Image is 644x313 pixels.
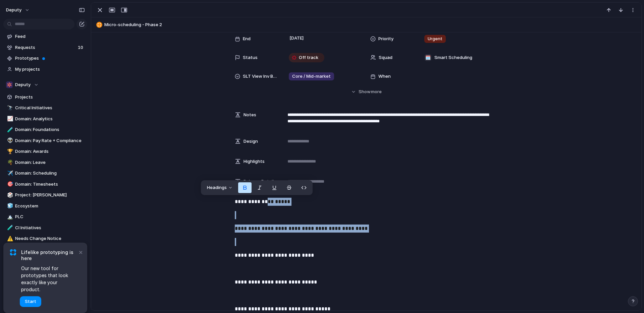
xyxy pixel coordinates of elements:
[15,170,85,177] span: Domain: Scheduling
[15,55,85,62] span: Prototypes
[292,73,331,80] span: Core / Mid-market
[15,213,85,220] span: PLC
[15,116,85,122] span: Domain: Analytics
[428,36,442,42] span: Urgent
[15,81,31,88] span: Deputy
[3,212,87,222] a: 🏔️PLC
[3,80,87,90] button: Deputy
[15,137,85,144] span: Domain: Pay Rate + Compliance
[3,5,33,15] button: deputy
[15,148,85,155] span: Domain: Awards
[3,245,87,255] div: 🎯Shipped this year
[15,192,85,198] span: Project: [PERSON_NAME]
[15,126,85,133] span: Domain: Foundations
[3,43,87,53] a: Requests10
[378,36,393,42] span: Priority
[21,249,77,261] span: Lifelike prototyping is here
[21,265,77,293] span: Our new tool for prototypes that look exactly like your product.
[244,178,276,185] span: Release Details
[6,7,21,13] span: deputy
[25,298,36,305] span: Start
[6,116,13,122] button: 📈
[7,202,12,210] div: 🧊
[20,296,41,307] button: Start
[15,235,85,242] span: Needs Change Notice
[3,223,87,233] a: 🧪CI Initiatives
[3,136,87,146] a: 👽Domain: Pay Rate + Compliance
[3,179,87,189] a: 🎯Domain: Timesheets
[94,19,638,30] button: Micro-scheduling - Phase 2
[7,148,12,155] div: 🏆
[7,115,12,123] div: 📈
[371,88,382,95] span: more
[15,44,76,51] span: Requests
[15,94,85,101] span: Projects
[3,190,87,200] a: 🎲Project: [PERSON_NAME]
[7,137,12,144] div: 👽
[359,88,371,95] span: Show
[3,103,87,113] a: 🔭Critical Initiatives
[3,201,87,211] a: 🧊Ecosystem
[7,235,12,243] div: ⚠️
[15,33,85,40] span: Feed
[6,170,13,177] button: ✈️
[379,54,392,61] span: Squad
[76,248,85,256] button: Dismiss
[7,213,12,221] div: 🏔️
[6,235,13,242] button: ⚠️
[243,36,251,42] span: End
[15,159,85,166] span: Domain: Leave
[288,34,306,42] span: [DATE]
[3,32,87,42] a: Feed
[244,138,258,145] span: Design
[6,159,13,166] button: 🌴
[6,225,13,231] button: 🧪
[6,203,13,209] button: 🧊
[203,182,237,193] button: Headings
[207,184,227,191] span: Headings
[434,54,472,61] span: Smart Scheduling
[425,54,431,61] div: 🗓️
[6,126,13,133] button: 🧪
[15,225,85,231] span: CI Initiatives
[244,112,256,118] span: Notes
[3,158,87,168] a: 🌴Domain: Leave
[6,105,13,111] button: 🔭
[3,125,87,135] a: 🧪Domain: Foundations
[3,53,87,63] a: Prototypes
[7,224,12,232] div: 🧪
[7,180,12,188] div: 🎯
[3,168,87,178] a: ✈️Domain: Scheduling
[7,170,12,177] div: ✈️
[15,66,85,73] span: My projects
[7,191,12,199] div: 🎲
[3,64,87,74] a: My projects
[243,73,278,80] span: SLT View Inv Bucket
[3,114,87,124] a: 📈Domain: Analytics
[299,54,318,61] span: Off track
[6,181,13,188] button: 🎯
[104,21,638,28] span: Micro-scheduling - Phase 2
[3,234,87,244] a: ⚠️Needs Change Notice
[15,105,85,111] span: Critical Initiatives
[15,203,85,209] span: Ecosystem
[3,146,87,156] a: 🏆Domain: Awards
[6,192,13,198] button: 🎲
[243,54,258,61] span: Status
[7,126,12,134] div: 🧪
[3,92,87,102] a: Projects
[6,148,13,155] button: 🏆
[244,158,265,165] span: Highlights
